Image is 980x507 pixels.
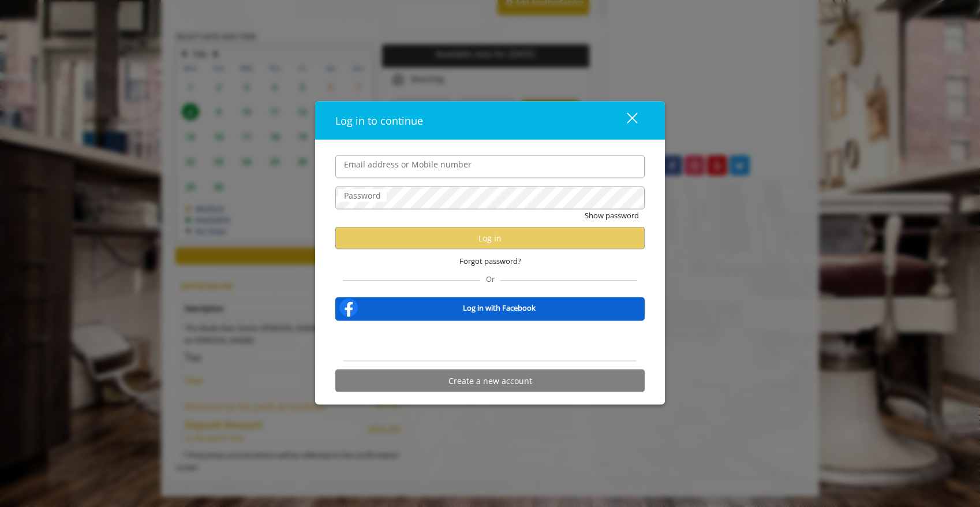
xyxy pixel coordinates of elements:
[614,112,637,129] div: close dialog
[419,329,562,354] iframe: Sign in with Google Button
[338,189,387,202] label: Password
[335,113,423,127] span: Log in to continue
[480,274,500,284] span: Or
[605,109,645,132] button: close dialog
[338,158,477,170] label: Email address or Mobile number
[335,227,645,249] button: Log in
[463,301,536,314] b: Log in with Facebook
[335,155,645,178] input: Email address or Mobile number
[585,209,639,221] button: Show password
[335,370,645,392] button: Create a new account
[337,296,360,319] img: facebook-logo
[335,186,645,209] input: Password
[459,255,521,267] span: Forgot password?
